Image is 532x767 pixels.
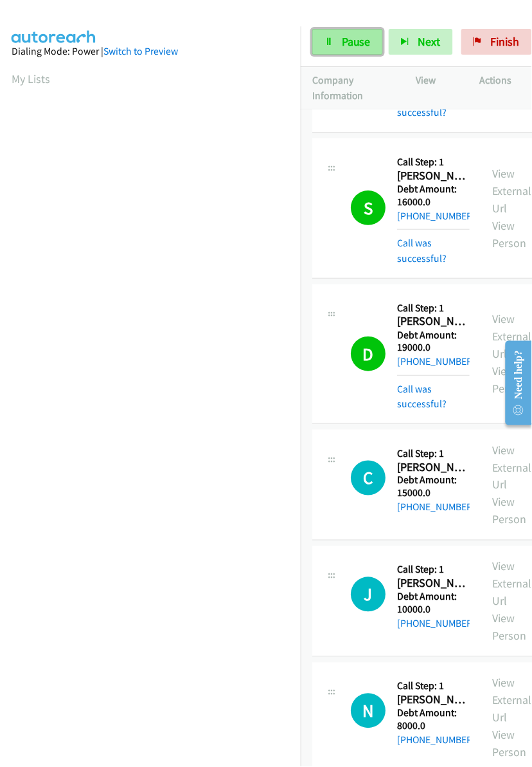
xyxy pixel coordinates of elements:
h5: Debt Amount: 15000.0 [397,474,470,499]
a: View External Url [493,166,532,216]
a: View External Url [493,676,532,725]
h1: D [351,337,386,371]
h1: C [351,461,386,495]
a: View Person [493,728,527,760]
h2: [PERSON_NAME] - Personal Loan [397,169,470,183]
h5: Debt Amount: 19000.0 [397,329,470,354]
h2: [PERSON_NAME] - Credit Card [397,693,470,708]
h2: [PERSON_NAME] - Credit Card [397,460,470,475]
span: Pause [342,34,371,49]
a: View External Url [493,311,532,361]
a: View External Url [493,443,532,492]
h5: Call Step: 1 [397,680,470,693]
iframe: Dialpad [12,99,301,710]
a: View Person [493,611,527,643]
h2: [PERSON_NAME] - Credit Card [397,314,470,329]
a: Pause [312,29,383,55]
h5: Debt Amount: 8000.0 [397,707,470,732]
a: View External Url [493,559,532,609]
div: The call is yet to be attempted [351,694,386,728]
div: The call is yet to be attempted [351,577,386,612]
h5: Debt Amount: 10000.0 [397,591,470,616]
a: [PHONE_NUMBER] [397,355,475,367]
h1: N [351,694,386,728]
a: View Person [493,495,527,527]
iframe: Resource Center [495,332,532,434]
a: My Lists [12,71,50,86]
h2: [PERSON_NAME] - Credit Card [397,577,470,591]
button: Next [389,29,453,55]
span: Finish [491,34,520,49]
div: Dialing Mode: Power | [12,44,289,59]
a: [PHONE_NUMBER] [397,618,475,630]
h5: Call Step: 1 [397,564,470,577]
span: Next [418,34,441,49]
a: Switch to Preview [103,45,178,57]
a: View Person [493,364,527,396]
a: View Person [493,218,527,250]
h5: Call Step: 1 [397,447,470,460]
h5: Debt Amount: 16000.0 [397,183,470,208]
h1: J [351,577,386,612]
a: [PHONE_NUMBER] [397,501,475,513]
a: [PHONE_NUMBER] [397,734,475,746]
a: [PHONE_NUMBER] [397,210,475,222]
h1: S [351,190,386,225]
h5: Call Step: 1 [397,302,470,315]
a: Finish [461,29,532,55]
p: View [416,73,457,88]
p: Actions [480,73,520,88]
p: Company Information [312,73,393,103]
a: Call was successful? [397,383,447,411]
h5: Call Step: 1 [397,156,470,169]
a: Call was successful? [397,237,447,264]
